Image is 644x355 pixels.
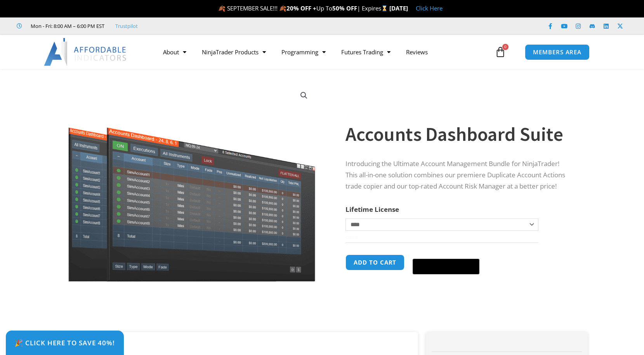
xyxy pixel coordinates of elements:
[382,5,387,11] img: ⌛
[398,43,436,61] a: Reviews
[345,205,399,214] label: Lifetime License
[332,4,357,12] strong: 50% OFF
[274,43,333,61] a: Programming
[155,43,493,61] nav: Menu
[345,235,358,240] a: Clear options
[29,21,104,31] span: Mon - Fri: 8:00 AM – 6:00 PM EST
[389,4,408,12] strong: [DATE]
[525,44,590,60] a: MEMBERS AREA
[333,43,398,61] a: Futures Trading
[483,41,517,63] a: 0
[413,259,479,274] button: Buy with GPay
[502,44,509,50] span: 0
[218,4,389,12] span: 🍂 SEPTEMBER SALE!!! 🍂 Up To | Expires
[194,43,274,61] a: NinjaTrader Products
[286,4,316,12] strong: 20% OFF +
[155,43,194,61] a: About
[44,38,127,66] img: LogoAI | Affordable Indicators – NinjaTrader
[345,121,572,148] h1: Accounts Dashboard Suite
[297,88,311,102] a: View full-screen image gallery
[345,158,572,192] p: Introducing the Ultimate Account Management Bundle for NinjaTrader! This all-in-one solution comb...
[6,331,124,355] a: 🎉 Click Here to save 40%!
[533,49,582,55] span: MEMBERS AREA
[345,255,404,270] button: Add to cart
[115,21,138,31] a: Trustpilot
[416,4,443,12] a: Click Here
[67,83,317,282] img: Screenshot 2024-08-26 155710eeeee
[15,339,115,346] span: 🎉 Click Here to save 40%!
[411,253,481,254] iframe: Secure payment input frame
